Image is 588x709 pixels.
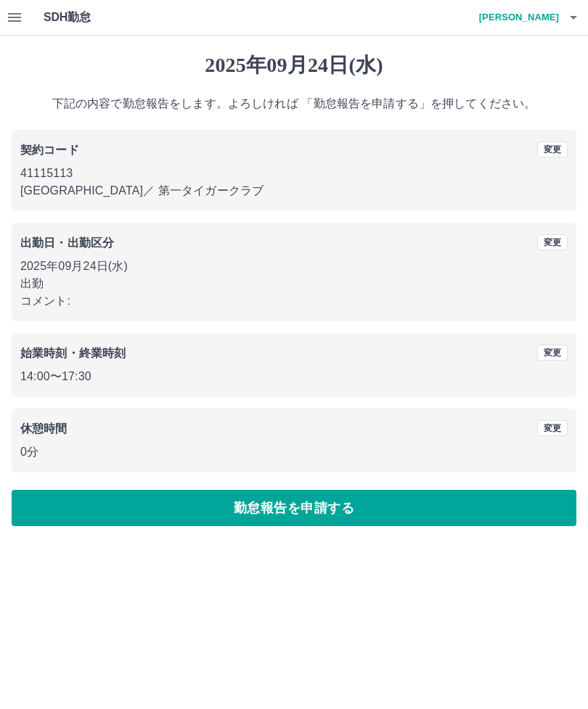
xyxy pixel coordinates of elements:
p: 41115113 [20,165,568,182]
b: 休憩時間 [20,422,68,435]
button: 変更 [537,142,568,157]
button: 変更 [537,420,568,436]
p: 下記の内容で勤怠報告をします。よろしければ 「勤怠報告を申請する」を押してください。 [12,95,576,112]
b: 出勤日・出勤区分 [20,237,114,249]
p: [GEOGRAPHIC_DATA] ／ 第一タイガークラブ [20,182,568,200]
h1: 2025年09月24日(水) [12,53,576,78]
button: 勤怠報告を申請する [12,490,576,526]
p: 0分 [20,443,568,461]
p: コメント: [20,292,568,310]
b: 始業時刻・終業時刻 [20,347,126,359]
p: 14:00 〜 17:30 [20,368,568,385]
button: 変更 [537,345,568,361]
p: 2025年09月24日(水) [20,258,568,275]
button: 変更 [537,234,568,250]
b: 契約コード [20,144,79,156]
p: 出勤 [20,275,568,292]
